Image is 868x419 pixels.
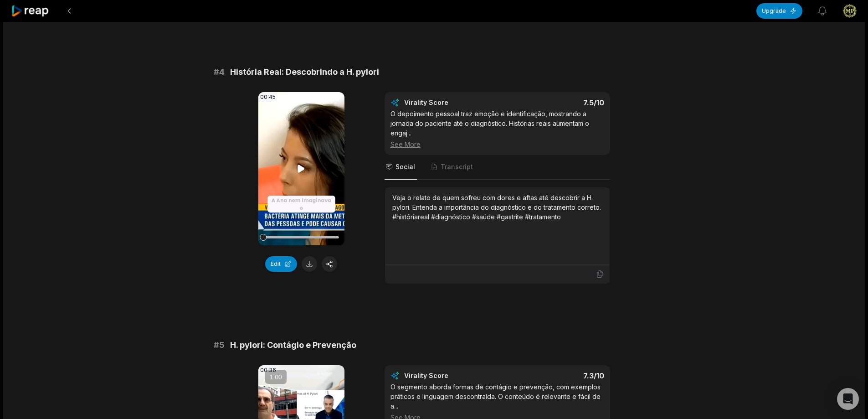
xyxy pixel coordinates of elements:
span: Social [395,162,415,171]
video: Your browser does not support mp4 format. [258,92,344,245]
div: O depoimento pessoal traz emoção e identificação, mostrando a jornada do paciente até o diagnósti... [390,109,604,149]
nav: Tabs [385,155,610,180]
button: Edit [265,256,297,272]
div: 7.3 /10 [506,371,604,380]
span: H. pylori: Contágio e Prevenção [230,339,356,352]
div: Virality Score [404,371,502,380]
span: Transcript [441,162,473,171]
span: História Real: Descobrindo a H. pylori [230,66,379,78]
div: Open Intercom Messenger [837,388,859,410]
button: Upgrade [756,3,802,19]
div: 7.5 /10 [506,98,604,107]
div: See More [390,140,604,149]
span: # 5 [214,339,225,352]
div: Veja o relato de quem sofreu com dores e aftas até descobrir a H. pylori. Entenda a importância d... [392,193,602,222]
span: # 4 [214,66,225,78]
div: Virality Score [404,98,502,107]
